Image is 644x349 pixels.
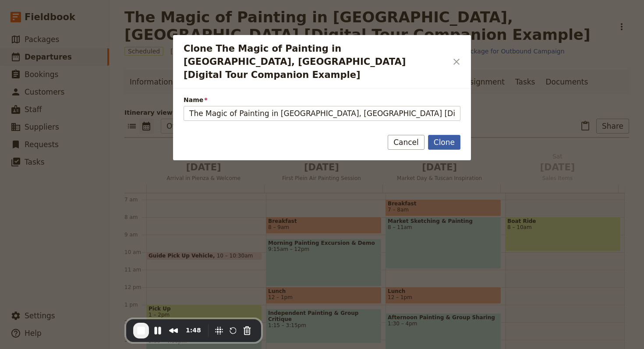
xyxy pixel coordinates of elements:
button: Close dialog [449,54,464,69]
span: Name [184,95,460,104]
button: Clone [428,135,460,150]
h2: Clone The Magic of Painting in [GEOGRAPHIC_DATA], [GEOGRAPHIC_DATA] [Digital Tour Companion Example] [184,42,447,81]
input: Name [184,106,460,121]
button: Cancel [388,135,425,150]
